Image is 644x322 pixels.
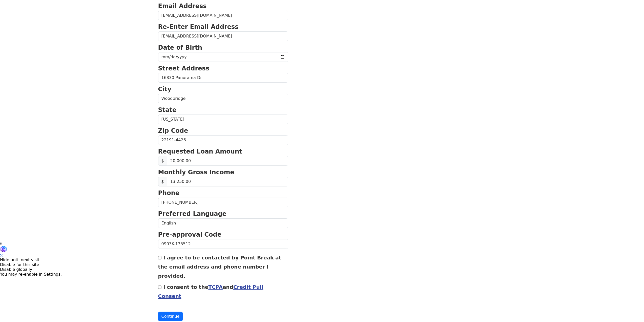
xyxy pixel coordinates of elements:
[158,231,222,238] strong: Pre-approval Code
[158,44,202,51] strong: Date of Birth
[158,94,288,103] input: City
[158,190,180,197] strong: Phone
[158,3,207,10] strong: Email Address
[158,239,288,249] input: Pre-approval Code
[158,135,288,145] input: Zip Code
[167,177,288,186] input: Monthly Gross Income
[158,127,188,134] strong: Zip Code
[158,210,226,217] strong: Preferred Language
[158,312,183,321] button: Continue
[158,73,288,83] input: Street Address
[158,198,288,207] input: Phone
[158,156,167,166] span: $
[208,284,223,290] a: TCPA
[158,255,281,279] label: I agree to be contacted by Point Break at the email address and phone number I provided.
[158,31,288,41] input: Re-Enter Email Address
[167,156,288,166] input: Requested Loan Amount
[158,168,288,177] p: Monthly Gross Income
[158,177,167,186] span: $
[158,23,239,30] strong: Re-Enter Email Address
[158,284,263,299] label: I consent to the and
[158,65,210,72] strong: Street Address
[158,106,177,113] strong: State
[158,86,172,93] strong: City
[158,11,288,20] input: Email Address
[158,148,242,155] strong: Requested Loan Amount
